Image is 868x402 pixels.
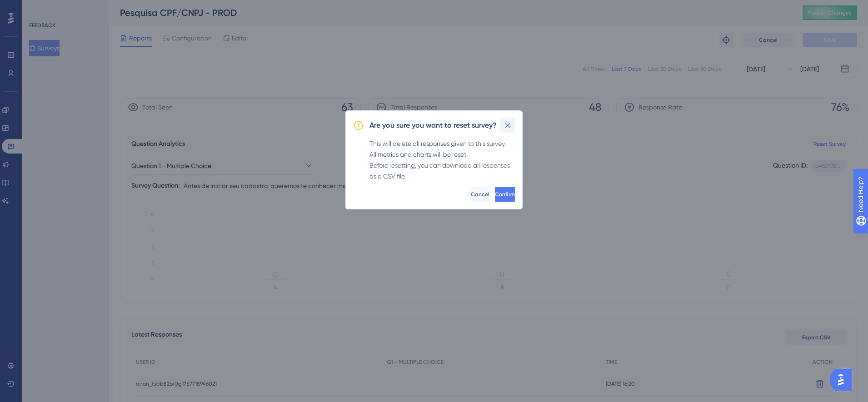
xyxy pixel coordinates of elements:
span: Confirm [495,191,515,198]
div: This will delete all responses given to this survey. All metrics and charts will be reset. Before... [369,138,515,182]
h2: Are you sure you want to reset survey? [369,120,497,131]
iframe: UserGuiding AI Assistant Launcher [830,366,857,393]
span: Cancel [471,191,489,198]
span: Need Help? [21,2,57,13]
